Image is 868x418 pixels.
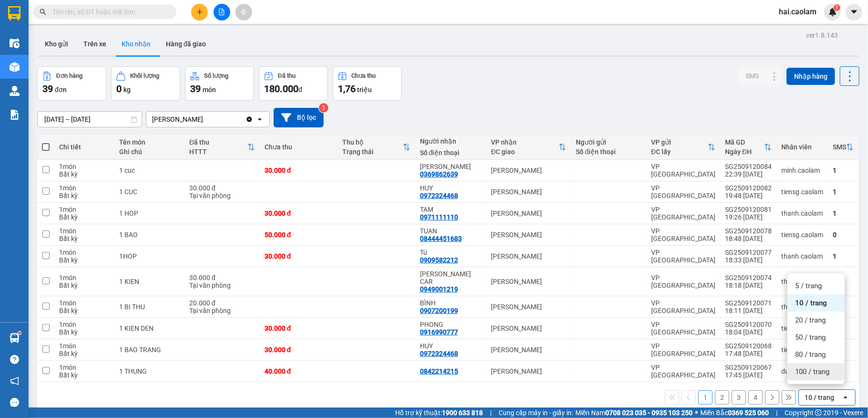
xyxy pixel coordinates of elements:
[795,298,827,308] span: 10 / trang
[274,108,324,127] button: Bộ lọc
[420,299,481,307] div: BÌNH
[189,299,255,307] div: 20.000 đ
[337,135,415,160] th: Toggle SortBy
[189,184,255,192] div: 30.000 đ
[646,135,720,160] th: Toggle SortBy
[189,274,255,282] div: 30.000 đ
[59,307,110,314] div: Bất kỳ
[491,324,566,332] div: [PERSON_NAME]
[59,350,110,357] div: Bất kỳ
[10,398,19,407] span: message
[834,4,840,11] sup: 1
[725,307,772,314] div: 18:11 [DATE]
[781,346,823,354] div: tiensg.caolam
[420,184,481,192] div: HUY
[189,307,255,314] div: Tại văn phòng
[651,138,708,146] div: VP gửi
[204,115,205,124] input: Selected VP Phan Thiết.
[795,333,826,342] span: 50 / trang
[240,9,247,15] span: aim
[833,231,854,239] div: 0
[781,209,823,217] div: thanh.caolam
[651,364,715,379] div: VP [GEOGRAPHIC_DATA]
[196,9,203,15] span: plus
[59,192,110,199] div: Bất kỳ
[725,328,772,336] div: 18:04 [DATE]
[59,364,110,371] div: 1 món
[59,213,110,221] div: Bất kỳ
[486,135,571,160] th: Toggle SortBy
[278,73,296,79] div: Đã thu
[725,235,772,242] div: 18:48 [DATE]
[491,138,559,146] div: VP nhận
[420,137,481,145] div: Người nhận
[189,138,247,146] div: Đã thu
[491,252,566,260] div: [PERSON_NAME]
[842,394,849,401] svg: open
[725,299,772,307] div: SG2509120071
[59,282,110,289] div: Bất kỳ
[265,209,333,217] div: 30.000 đ
[10,86,20,96] img: warehouse-icon
[420,270,481,285] div: CONG DINH CAR
[420,285,458,293] div: 0949001219
[420,235,462,242] div: 08444451683
[189,192,255,199] div: Tại văn phòng
[298,86,302,94] span: đ
[605,409,693,417] strong: 0708 023 035 - 0935 103 250
[491,148,559,156] div: ĐC giao
[256,115,264,123] svg: open
[490,408,491,418] span: |
[357,86,372,94] span: triệu
[338,83,356,94] span: 1,76
[715,390,729,405] button: 2
[59,227,110,235] div: 1 món
[8,6,20,21] img: logo-vxr
[725,342,772,350] div: SG2509120068
[651,321,715,336] div: VP [GEOGRAPHIC_DATA]
[725,138,764,146] div: Mã GD
[795,315,826,325] span: 20 / trang
[725,213,772,221] div: 19:26 [DATE]
[651,299,715,314] div: VP [GEOGRAPHIC_DATA]
[846,4,862,21] button: caret-down
[259,66,328,101] button: Đã thu180.000đ
[738,67,766,84] button: SMS
[59,256,110,264] div: Bất kỳ
[795,350,826,359] span: 80 / trang
[59,274,110,282] div: 1 món
[835,4,838,11] span: 1
[420,227,481,235] div: TUAN
[651,342,715,357] div: VP [GEOGRAPHIC_DATA]
[725,364,772,371] div: SG2509120067
[781,367,823,375] div: duy.caolam
[725,371,772,379] div: 17:45 [DATE]
[352,73,376,79] div: Chưa thu
[10,62,20,72] img: warehouse-icon
[491,278,566,285] div: [PERSON_NAME]
[59,170,110,178] div: Bất kỳ
[61,14,92,92] b: BIÊN NHẬN GỬI HÀNG HÓA
[265,346,333,354] div: 30.000 đ
[80,45,131,57] li: (c) 2017
[80,36,131,44] b: [DOMAIN_NAME]
[700,408,769,418] span: Miền Bắc
[725,274,772,282] div: SG2509120074
[725,170,772,178] div: 22:39 [DATE]
[245,115,253,123] svg: Clear value
[55,86,67,94] span: đơn
[319,103,328,113] sup: 3
[725,227,772,235] div: SG2509120078
[651,206,715,221] div: VP [GEOGRAPHIC_DATA]
[576,148,642,156] div: Số điện thoại
[52,7,165,17] input: Tìm tên, số ĐT hoặc mã đơn
[38,112,142,127] input: Select a date range.
[781,143,823,151] div: Nhân viên
[420,170,458,178] div: 0369862639
[59,163,110,170] div: 1 món
[420,206,481,213] div: TAM
[725,148,764,156] div: Ngày ĐH
[491,167,566,174] div: [PERSON_NAME]
[725,184,772,192] div: SG2509120082
[119,188,180,196] div: 1 CUC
